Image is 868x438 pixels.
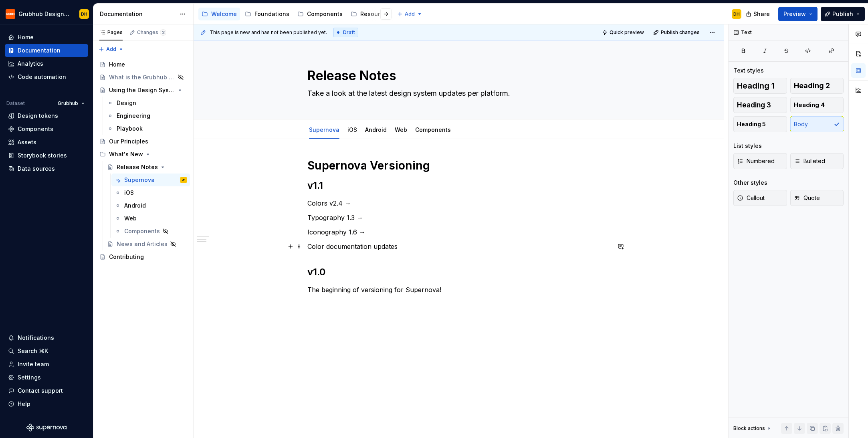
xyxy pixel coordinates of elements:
span: Publish [832,10,853,18]
span: Heading 3 [737,101,771,109]
a: Playbook [104,122,190,135]
svg: Supernova Logo [26,424,67,432]
button: Add [395,8,425,20]
button: Share [742,7,775,21]
button: Heading 4 [790,97,844,113]
a: Supernova [309,126,339,133]
button: Contact support [5,384,88,397]
a: Web [111,212,190,225]
button: Grubhub Design SystemDH [2,5,91,22]
div: Web [124,214,137,222]
a: Our Principles [96,135,190,148]
a: Contributing [96,250,190,263]
div: What's New [109,150,143,158]
p: Iconography 1.6 → [307,227,610,237]
button: Quote [790,190,844,206]
div: Code automation [18,73,66,81]
div: What is the Grubhub Design System? [109,73,175,81]
a: Foundations [242,8,293,20]
button: Heading 1 [733,78,787,94]
a: Analytics [5,57,88,70]
button: Add [96,44,126,55]
div: Components [18,125,53,133]
button: Numbered [733,153,787,169]
div: Design [117,99,136,107]
div: Other styles [733,179,767,187]
a: Resources [347,8,393,20]
div: Invite team [18,360,49,368]
p: The beginning of versioning for Supernova! [307,285,610,295]
button: Publish changes [651,27,703,38]
span: Heading 1 [737,82,775,90]
span: Heading 2 [794,82,830,90]
div: Settings [18,373,41,381]
button: Heading 5 [733,116,787,132]
span: Heading 5 [737,120,766,128]
span: Add [106,46,116,52]
div: iOS [344,121,360,138]
span: Share [753,10,770,18]
span: Callout [737,194,765,202]
div: What's New [96,148,190,161]
div: Grubhub Design System [18,10,70,18]
div: Search ⌘K [18,347,48,355]
div: Changes [137,29,166,36]
a: Documentation [5,44,88,57]
p: Typography 1.3 → [307,213,610,222]
span: This page is new and has not been published yet. [210,29,327,36]
a: News and Articles [104,238,190,250]
button: Quick preview [600,27,648,38]
p: Colors v2.4 → [307,198,610,208]
div: Release Notes [117,163,158,171]
div: DH [182,176,185,184]
div: Text styles [733,67,764,75]
button: Notifications [5,331,88,344]
a: iOS [111,186,190,199]
div: Page tree [198,6,393,22]
div: Components [307,10,343,18]
span: Publish changes [661,29,700,36]
a: Home [96,58,190,71]
span: Add [405,11,415,17]
span: Quote [794,194,820,202]
div: Resources [360,10,390,18]
a: Using the Design System [96,84,190,97]
h2: v1.1 [307,179,610,192]
span: 2 [160,29,166,36]
span: Bulleted [794,157,825,165]
div: Help [18,400,30,408]
div: Our Principles [109,137,148,145]
p: Color documentation updates [307,242,610,251]
button: Grubhub [54,98,88,109]
button: Publish [821,7,865,21]
a: Android [111,199,190,212]
a: Settings [5,371,88,384]
a: Components [5,123,88,135]
button: Help [5,398,88,410]
div: Contributing [109,253,144,261]
div: Home [109,61,125,69]
span: Grubhub [58,100,78,107]
div: Components [124,227,160,235]
span: Draft [343,29,355,36]
h1: Supernova Versioning [307,158,610,173]
div: Storybook stories [18,151,67,159]
div: Playbook [117,125,143,133]
textarea: Take a look at the latest design system updates per platform. [306,87,609,100]
div: Pages [99,29,123,36]
span: Preview [783,10,806,18]
a: Components [111,225,190,238]
button: Preview [778,7,818,21]
a: Components [415,126,451,133]
div: Components [412,121,454,138]
button: Heading 3 [733,97,787,113]
div: Welcome [211,10,237,18]
div: Design tokens [18,112,58,120]
a: Android [365,126,387,133]
a: Assets [5,136,88,149]
div: Engineering [117,112,150,120]
div: iOS [124,189,134,197]
div: Contact support [18,387,63,395]
a: Design tokens [5,109,88,122]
